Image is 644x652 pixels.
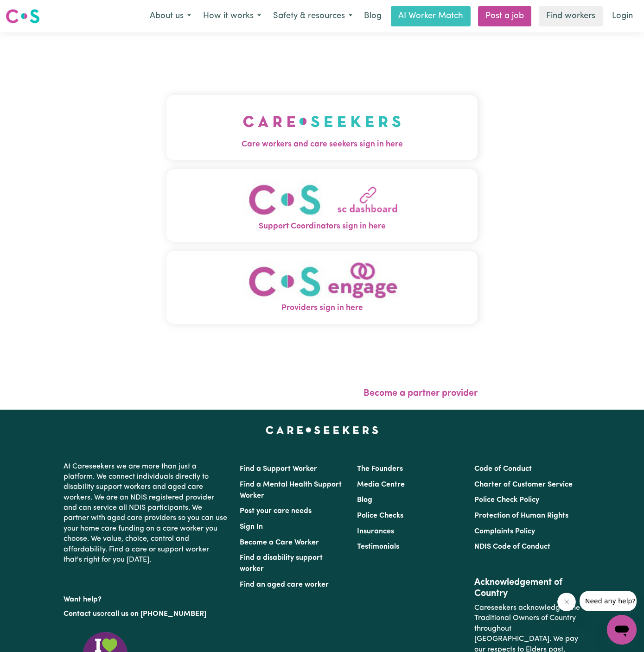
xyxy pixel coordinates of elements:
[363,389,478,398] a: Become a partner provider
[240,554,323,573] a: Find a disability support worker
[391,6,471,26] a: AI Worker Match
[64,591,229,605] p: Want help?
[474,496,539,504] a: Police Check Policy
[240,507,312,515] a: Post your care needs
[267,6,358,26] button: Safety & resources
[266,426,378,434] a: Careseekers home page
[478,6,531,26] a: Post a job
[166,302,478,314] span: Providers sign in here
[166,169,478,242] button: Support Coordinators sign in here
[144,6,197,26] button: About us
[64,605,229,623] p: or
[166,251,478,324] button: Providers sign in here
[357,528,394,535] a: Insurances
[357,496,372,504] a: Blog
[357,481,405,488] a: Media Centre
[64,458,229,569] p: At Careseekers we are more than just a platform. We connect individuals directly to disability su...
[357,465,403,473] a: The Founders
[240,481,342,500] a: Find a Mental Health Support Worker
[6,6,40,27] a: Careseekers logo
[166,139,478,151] span: Care workers and care seekers sign in here
[166,95,478,160] button: Care workers and care seekers sign in here
[474,512,568,519] a: Protection of Human Rights
[240,523,263,531] a: Sign In
[6,8,40,25] img: Careseekers logo
[358,6,387,26] a: Blog
[557,593,576,611] iframe: Close message
[107,610,206,618] a: call us on [PHONE_NUMBER]
[64,610,100,618] a: Contact us
[474,481,573,488] a: Charter of Customer Service
[166,221,478,233] span: Support Coordinators sign in here
[474,543,550,551] a: NDIS Code of Conduct
[606,6,638,26] a: Login
[474,465,532,473] a: Code of Conduct
[580,591,637,611] iframe: Message from company
[240,581,329,589] a: Find an aged care worker
[474,577,580,599] h2: Acknowledgement of Country
[357,543,399,551] a: Testimonials
[357,512,403,519] a: Police Checks
[240,465,317,473] a: Find a Support Worker
[197,6,267,26] button: How it works
[539,6,603,26] a: Find workers
[474,528,535,535] a: Complaints Policy
[607,615,637,645] iframe: Button to launch messaging window
[240,539,319,546] a: Become a Care Worker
